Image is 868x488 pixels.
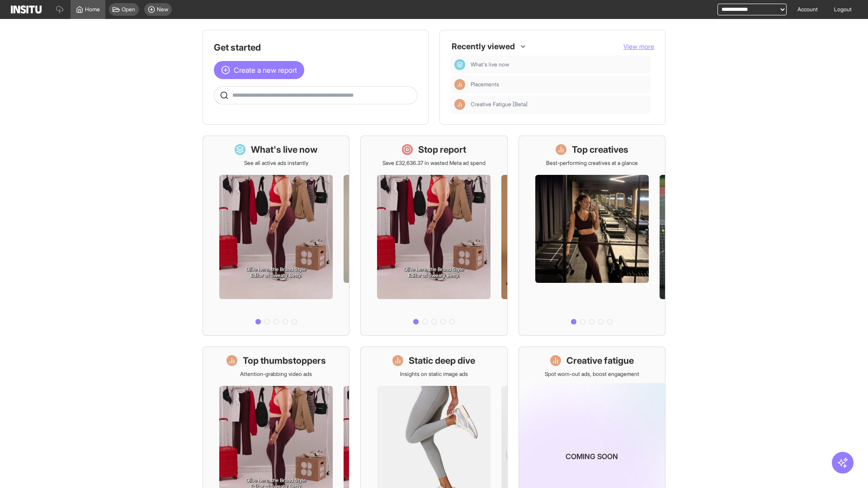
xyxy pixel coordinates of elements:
[471,101,647,108] span: Creative Fatigue [Beta]
[572,143,628,156] h1: Top creatives
[382,160,486,167] p: Save £32,636.37 in wasted Meta ad spend
[471,61,647,68] span: What's live now
[240,371,312,378] p: Attention-grabbing video ads
[623,42,654,51] button: View more
[214,41,417,54] h1: Get started
[471,81,499,88] span: Placements
[454,59,465,70] div: Dashboard
[409,354,475,367] h1: Static deep dive
[519,136,665,336] a: Top creativesBest-performing creatives at a glance
[251,143,318,156] h1: What's live now
[471,81,647,88] span: Placements
[214,61,304,79] button: Create a new report
[454,99,465,110] div: Insights
[400,371,468,378] p: Insights on static image ads
[244,160,308,167] p: See all active ads instantly
[157,6,168,13] span: New
[360,136,507,336] a: Stop reportSave £32,636.37 in wasted Meta ad spend
[623,42,654,50] span: View more
[85,6,100,13] span: Home
[418,143,466,156] h1: Stop report
[203,136,349,336] a: What's live nowSee all active ads instantly
[471,101,528,108] span: Creative Fatigue [Beta]
[122,6,135,13] span: Open
[11,5,42,14] img: Logo
[234,65,297,75] span: Create a new report
[454,79,465,90] div: Insights
[546,160,638,167] p: Best-performing creatives at a glance
[471,61,509,68] span: What's live now
[243,354,326,367] h1: Top thumbstoppers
